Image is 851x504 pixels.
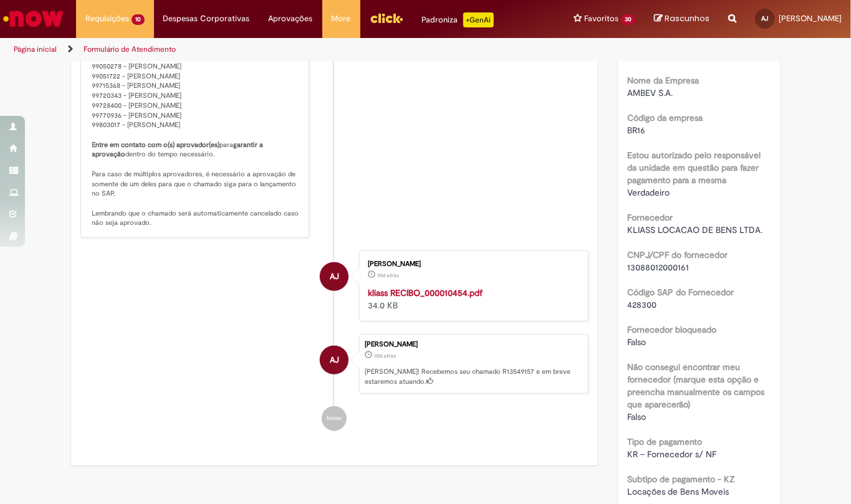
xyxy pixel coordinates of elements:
p: +GenAi [463,12,494,27]
a: Rascunhos [654,13,709,25]
ul: Trilhas de página [9,38,558,61]
time: 19/09/2025 07:57:27 [374,352,396,359]
b: CNPJ/CPF do fornecedor [627,249,728,260]
div: Antonio De Padua Rodrigues Da Silva Junior [320,346,349,374]
b: Fornecedor [627,212,673,223]
img: click_logo_yellow_360x200.png [370,9,403,27]
span: More [332,12,351,25]
span: Requisições [85,12,129,25]
b: Subtipo de pagamento - KZ [627,473,734,485]
span: 07526557002153 [627,50,693,61]
span: Locações de Bens Moveis [627,486,729,497]
b: Nome da Empresa [627,75,699,86]
span: 10d atrás [374,352,396,359]
span: 10 [132,14,145,25]
div: Antonio De Padua Rodrigues Da Silva Junior [320,262,349,291]
span: BR16 [627,125,645,136]
span: Verdadeiro [627,187,670,198]
b: Estou autorizado pelo responsável da unidade em questão para fazer pagamento para a mesma [627,150,761,186]
a: kliass RECIBO_000010454.pdf [368,287,483,298]
span: Aprovações [269,12,313,25]
span: 30 [621,14,635,25]
a: Formulário de Atendimento [84,44,176,54]
li: Antonio De Padua Rodrigues Da Silva Junior [80,334,589,394]
span: 13088012000161 [627,262,689,273]
span: KR – Fornecedor s/ NF [627,449,716,460]
b: Entre em contato com o(s) aprovador(es) [92,140,220,150]
span: AJ [330,262,339,292]
span: Falso [627,411,646,422]
span: AMBEV S.A. [627,87,673,98]
span: Falso [627,336,646,348]
b: garantir a aprovação [92,140,266,159]
div: [PERSON_NAME] [368,260,575,268]
p: [PERSON_NAME]! Recebemos seu chamado R13549157 e em breve estaremos atuando. [365,367,582,386]
b: Código SAP do Fornecedor [627,287,734,298]
p: Seu chamado teve a documentação validada e foi enviado para aprovação da(s) seguinte(s) pessoa(s)... [92,32,300,228]
b: Fornecedor bloqueado [627,324,716,335]
b: Não consegui encontrar meu fornecedor (marque esta opção e preencha manualmente os campos que apa... [627,361,764,410]
div: [PERSON_NAME] [365,341,582,348]
span: 10d atrás [377,272,399,279]
span: Rascunhos [665,12,709,24]
span: Favoritos [584,12,618,25]
span: AJ [762,14,769,22]
span: Despesas Corporativas [163,12,250,25]
time: 19/09/2025 07:57:22 [377,272,399,279]
div: 34.0 KB [368,287,575,311]
span: 428300 [627,299,656,310]
span: [PERSON_NAME] [779,13,842,24]
b: Tipo de pagamento [627,436,702,447]
div: Padroniza [422,12,494,27]
span: KLIASS LOCACAO DE BENS LTDA. [627,224,762,235]
span: AJ [330,345,339,375]
a: Página inicial [14,44,57,54]
b: Código da empresa [627,112,703,123]
img: ServiceNow [1,6,65,31]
